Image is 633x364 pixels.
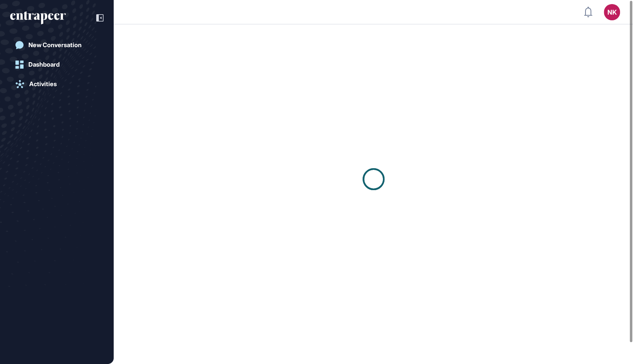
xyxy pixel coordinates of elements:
[28,61,60,68] div: Dashboard
[10,76,104,92] a: Activities
[10,11,66,24] div: entrapeer-logo
[604,4,620,20] button: NK
[10,37,104,53] a: New Conversation
[29,80,57,88] div: Activities
[10,56,104,73] a: Dashboard
[28,41,82,49] div: New Conversation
